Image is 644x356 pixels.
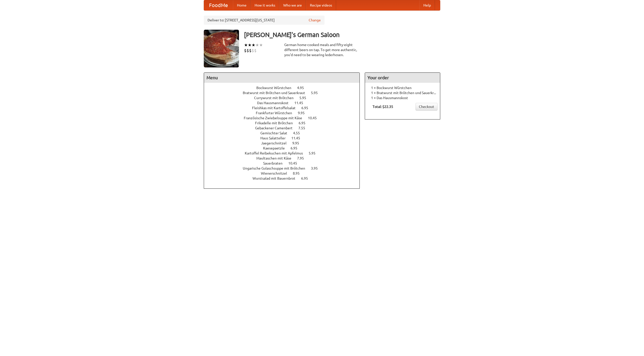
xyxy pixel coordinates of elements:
a: Change [309,18,321,23]
span: 10.45 [308,116,322,120]
span: Frankfurter Würstchen [256,111,297,115]
a: Maultaschen mit Käse 7.95 [256,156,313,160]
span: Maultaschen mit Käse [256,156,296,160]
span: 5.95 [299,96,311,100]
span: 8.95 [293,171,305,175]
span: 6.95 [299,121,310,125]
a: Wurstsalad mit Bauernbrot 6.95 [253,176,317,180]
div: German home-cooked meals and fifty-eight different beers on tap. To get more authentic, you'd nee... [284,42,360,57]
span: 11.45 [294,101,308,105]
a: FoodMe [204,0,233,10]
a: Frikadelle mit Brötchen 6.95 [255,121,315,125]
span: Jaegerschnitzel [261,141,292,145]
li: 1 × Bratwurst mit Brötchen und Sauerkraut [368,90,437,95]
span: Sauerbraten [263,161,288,165]
a: Bratwurst mit Brötchen und Sauerkraut 5.95 [243,91,327,95]
span: Kartoffel Reibekuchen mit Apfelmus [245,151,308,155]
span: Bockwurst Würstchen [256,86,296,90]
span: 7.95 [297,156,309,160]
span: Ungarische Gulaschsuppe mit Brötchen [243,166,310,170]
span: Haus Salatteller [260,136,291,140]
li: $ [244,48,247,53]
a: Das Hausmannskost 11.45 [257,101,312,105]
span: Wienerschnitzel [261,171,292,175]
a: Ungarische Gulaschsuppe mit Brötchen 3.95 [243,166,327,170]
li: ★ [248,42,252,48]
a: Recipe videos [306,0,336,10]
a: Help [419,0,435,10]
span: 9.95 [298,111,310,115]
li: ★ [255,42,259,48]
span: Gemischter Salat [260,131,292,135]
span: 7.55 [298,126,310,130]
a: Currywurst mit Brötchen 5.95 [254,96,315,100]
span: Gebackener Camenbert [255,126,298,130]
span: Wurstsalad mit Bauernbrot [253,176,300,180]
img: angular.jpg [204,30,239,67]
h4: Your order [365,73,440,83]
li: $ [247,48,249,53]
span: 4.55 [293,131,305,135]
li: 1 × Bockwurst Würstchen [368,85,437,90]
li: ★ [244,42,248,48]
span: Kaesepaetzle [263,146,290,150]
span: Das Hausmannskost [257,101,294,105]
span: Frikadelle mit Brötchen [255,121,298,125]
span: Currywurst mit Brötchen [254,96,299,100]
li: ★ [259,42,263,48]
li: $ [249,48,252,53]
li: $ [252,48,254,53]
span: Französische Zwiebelsuppe mit Käse [244,116,307,120]
a: Französische Zwiebelsuppe mit Käse 10.45 [244,116,326,120]
span: 4.95 [297,86,309,90]
a: Home [233,0,251,10]
span: Fleishkas mit Kartoffelsalat [252,106,301,110]
a: Jaegerschnitzel 9.95 [261,141,308,145]
a: Wienerschnitzel 8.95 [261,171,309,175]
li: $ [254,48,257,53]
div: Deliver to: [STREET_ADDRESS][US_STATE] [204,16,325,25]
span: 10.45 [288,161,302,165]
a: Gebackener Camenbert 7.55 [255,126,314,130]
a: Frankfurter Würstchen 9.95 [256,111,314,115]
a: Haus Salatteller 11.45 [260,136,309,140]
li: 1 × Das Hausmannskost [368,95,437,100]
a: How it works [251,0,279,10]
a: Fleishkas mit Kartoffelsalat 6.95 [252,106,317,110]
h3: [PERSON_NAME]'s German Saloon [244,30,440,40]
span: 6.95 [301,176,313,180]
span: 3.95 [311,166,323,170]
span: 6.95 [291,146,302,150]
a: Bockwurst Würstchen 4.95 [256,86,313,90]
h4: Menu [204,73,359,83]
li: ★ [252,42,255,48]
a: Kartoffel Reibekuchen mit Apfelmus 5.95 [245,151,325,155]
a: Sauerbraten 10.45 [263,161,306,165]
a: Checkout [416,103,437,110]
span: 5.95 [311,91,323,95]
span: 11.45 [291,136,305,140]
a: Gemischter Salat 4.55 [260,131,309,135]
a: Who we are [279,0,306,10]
span: 5.95 [309,151,320,155]
span: Bratwurst mit Brötchen und Sauerkraut [243,91,310,95]
b: Total: $22.35 [373,105,393,109]
span: 6.95 [301,106,313,110]
span: 9.95 [292,141,304,145]
a: Kaesepaetzle 6.95 [263,146,307,150]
